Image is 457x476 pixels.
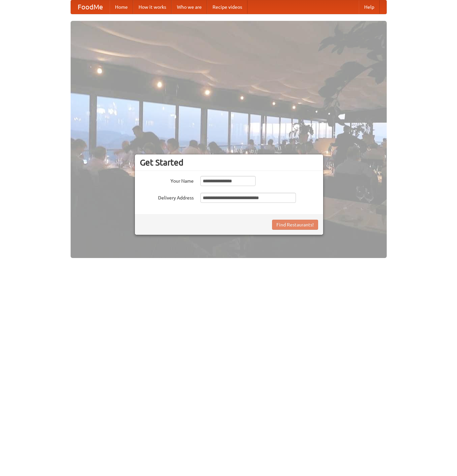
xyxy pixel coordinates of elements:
[110,0,133,14] a: Home
[207,0,247,14] a: Recipe videos
[133,0,172,14] a: How it works
[359,0,380,14] a: Help
[71,0,110,14] a: FoodMe
[172,0,207,14] a: Who we are
[140,176,194,184] label: Your Name
[140,157,318,168] h3: Get Started
[272,220,318,230] button: Find Restaurants!
[140,193,194,201] label: Delivery Address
